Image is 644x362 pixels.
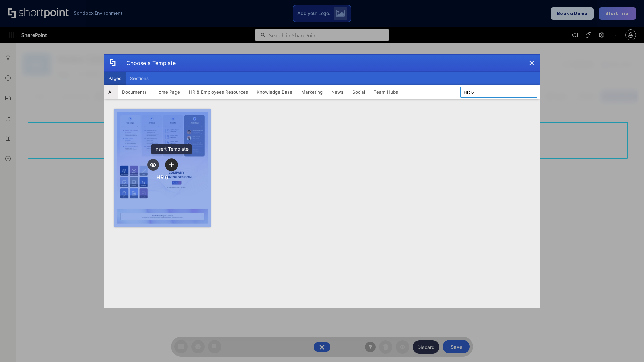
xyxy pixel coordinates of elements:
div: HR 6 [156,174,168,181]
iframe: Chat Widget [610,330,644,362]
button: Marketing [297,85,327,99]
button: Pages [104,72,126,85]
button: Team Hubs [369,85,402,99]
button: Social [348,85,369,99]
div: template selector [104,54,540,308]
button: Home Page [151,85,184,99]
button: News [327,85,348,99]
button: Documents [118,85,151,99]
button: Knowledge Base [252,85,297,99]
button: All [104,85,118,99]
input: Search [460,87,537,98]
button: Sections [126,72,153,85]
div: Choose a Template [121,55,176,71]
button: HR & Employees Resources [184,85,252,99]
